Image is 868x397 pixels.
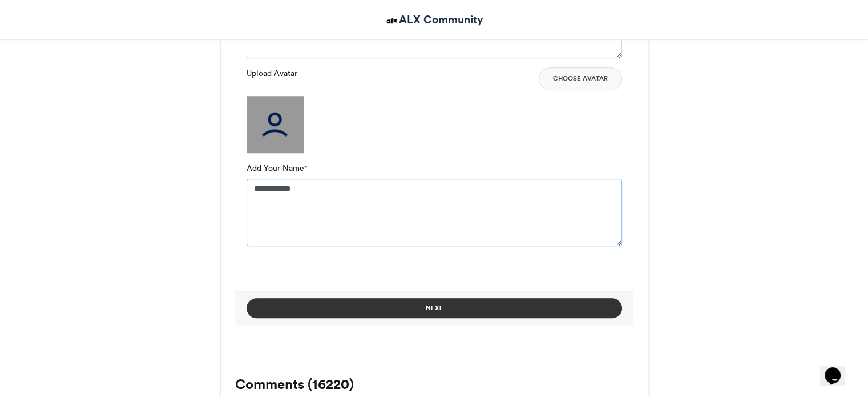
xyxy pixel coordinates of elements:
[539,67,622,90] button: Choose Avatar
[247,96,304,153] img: user_filled.png
[235,378,633,391] h3: Comments (16220)
[247,67,297,79] label: Upload Avatar
[247,162,307,174] label: Add Your Name
[385,11,483,28] a: ALX Community
[247,298,622,318] button: Next
[385,14,399,28] img: ALX Community
[820,351,857,386] iframe: chat widget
